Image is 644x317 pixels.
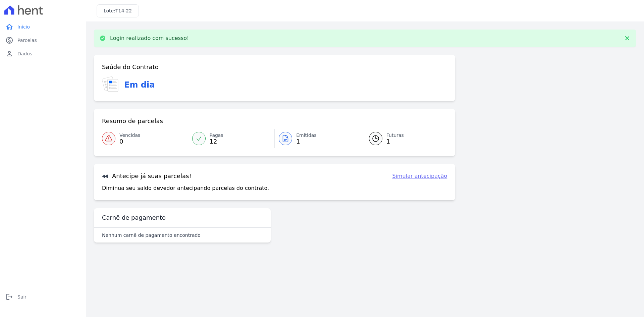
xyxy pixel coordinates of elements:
[102,172,192,180] h3: Antecipe já suas parcelas!
[102,117,163,125] h3: Resumo de parcelas
[392,172,447,180] a: Simular antecipação
[17,23,30,30] span: Início
[3,47,83,60] a: personDados
[5,50,13,58] i: person
[104,7,132,14] h3: Lote:
[275,129,361,148] a: Emitidas 1
[386,132,404,139] span: Futuras
[3,34,83,47] a: paidParcelas
[102,63,159,71] h3: Saúde do Contrato
[17,50,32,57] span: Dados
[102,232,201,239] p: Nenhum carnê de pagamento encontrado
[119,132,140,139] span: Vencidas
[210,139,223,144] span: 12
[386,139,404,144] span: 1
[296,132,317,139] span: Emitidas
[5,36,13,44] i: paid
[188,129,275,148] a: Pagas 12
[5,293,13,301] i: logout
[17,294,26,300] span: Sair
[210,132,223,139] span: Pagas
[124,79,155,91] h3: Em dia
[115,8,132,13] span: T14-22
[17,37,37,44] span: Parcelas
[110,35,189,42] p: Login realizado com sucesso!
[3,20,83,34] a: homeInício
[119,139,140,144] span: 0
[361,129,447,148] a: Futuras 1
[102,184,269,192] p: Diminua seu saldo devedor antecipando parcelas do contrato.
[296,139,317,144] span: 1
[102,129,188,148] a: Vencidas 0
[3,290,83,304] a: logoutSair
[102,214,166,222] h3: Carnê de pagamento
[5,23,13,31] i: home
